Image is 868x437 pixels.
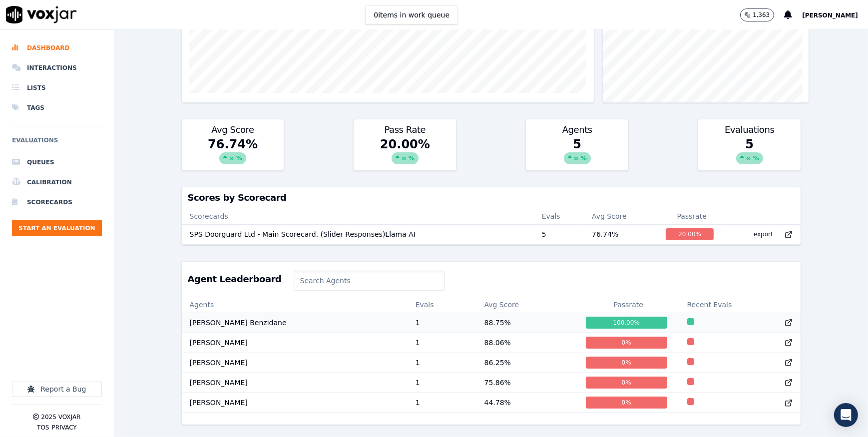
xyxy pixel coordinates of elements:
[182,224,534,244] td: SPS Doorguard Ltd - Main Scorecard. (Slider Responses)Llama AI
[534,208,584,224] th: Evals
[746,226,781,242] button: export
[12,220,102,236] button: Start an Evaluation
[534,224,584,244] td: 5
[12,58,102,78] a: Interactions
[736,152,763,164] div: ∞ %
[476,353,578,373] td: 86.25 %
[188,275,282,284] h3: Agent Leaderboard
[182,333,408,353] td: [PERSON_NAME]
[182,297,408,313] th: Agents
[578,297,679,313] th: Passrate
[698,136,801,170] div: 5
[740,8,774,21] button: 1,363
[52,424,77,432] button: Privacy
[12,134,102,152] h6: Evaluations
[408,297,476,313] th: Evals
[12,172,102,192] a: Calibration
[182,313,408,333] td: [PERSON_NAME] Benzidane
[408,393,476,413] td: 1
[476,313,578,333] td: 88.75 %
[476,297,578,313] th: Avg Score
[740,8,784,21] button: 1,363
[476,393,578,413] td: 44.78 %
[12,152,102,172] a: Queues
[365,5,458,24] button: 0items in work queue
[586,317,667,329] div: 100.00 %
[354,136,456,170] div: 20.00 %
[182,136,284,170] div: 76.74 %
[584,208,658,224] th: Avg Score
[12,38,102,58] a: Dashboard
[182,393,408,413] td: [PERSON_NAME]
[188,125,278,134] h3: Avg Score
[12,382,102,397] button: Report a Bug
[37,424,49,432] button: TOS
[666,228,714,240] div: 20.00 %
[12,192,102,212] a: Scorecards
[408,313,476,333] td: 1
[802,9,868,21] button: [PERSON_NAME]
[182,208,534,224] th: Scorecards
[219,152,246,164] div: ∞ %
[753,11,770,19] p: 1,363
[834,403,858,427] div: Open Intercom Messenger
[586,377,667,389] div: 0 %
[586,397,667,409] div: 0 %
[584,224,658,244] td: 76.74 %
[586,337,667,349] div: 0 %
[526,136,628,170] div: 5
[408,333,476,353] td: 1
[476,333,578,353] td: 88.06 %
[12,78,102,98] a: Lists
[532,125,622,134] h3: Agents
[41,413,80,421] p: 2025 Voxjar
[12,98,102,118] a: Tags
[182,373,408,393] td: [PERSON_NAME]
[408,373,476,393] td: 1
[392,152,419,164] div: ∞ %
[360,125,450,134] h3: Pass Rate
[564,152,591,164] div: ∞ %
[586,357,667,369] div: 0 %
[802,12,858,19] span: [PERSON_NAME]
[658,208,726,224] th: Passrate
[294,271,445,291] input: Search Agents
[704,125,795,134] h3: Evaluations
[476,373,578,393] td: 75.86 %
[182,353,408,373] td: [PERSON_NAME]
[408,353,476,373] td: 1
[679,297,801,313] th: Recent Evals
[6,6,77,23] img: voxjar logo
[188,193,795,202] h3: Scores by Scorecard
